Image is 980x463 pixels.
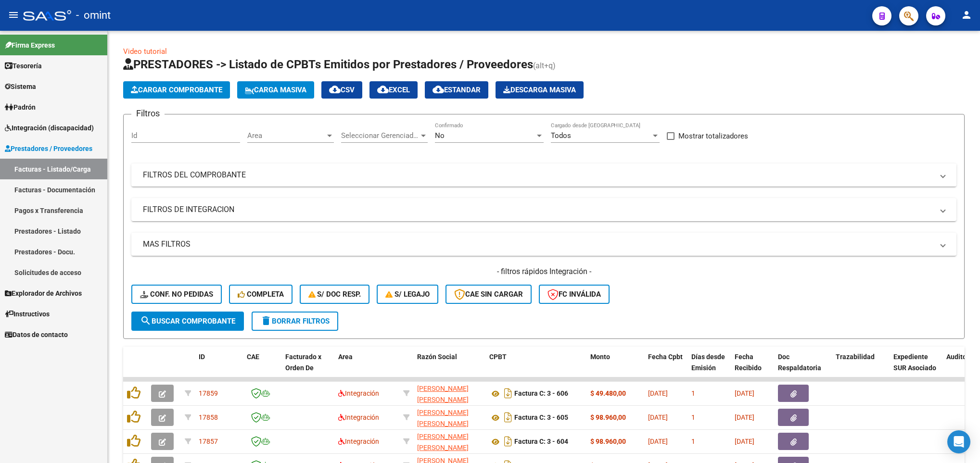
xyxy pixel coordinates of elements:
span: - omint [76,5,111,26]
datatable-header-cell: Area [334,347,399,389]
span: CAE SIN CARGAR [454,290,523,299]
mat-icon: cloud_download [433,84,444,95]
strong: $ 98.960,00 [590,438,626,445]
datatable-header-cell: Días desde Emisión [687,347,731,389]
mat-icon: cloud_download [377,84,389,95]
span: 1 [691,438,695,445]
button: CSV [321,81,362,99]
span: Razón Social [417,353,457,361]
mat-panel-title: FILTROS DE INTEGRACION [143,204,933,215]
span: [PERSON_NAME] [PERSON_NAME] [417,409,469,427]
span: Estandar [433,86,481,94]
span: [PERSON_NAME] [PERSON_NAME] [417,433,469,451]
span: Instructivos [5,309,50,319]
span: Conf. no pedidas [140,290,213,299]
span: Explorador de Archivos [5,288,82,299]
span: 17859 [199,389,218,397]
span: Seleccionar Gerenciador [341,131,419,140]
mat-panel-title: FILTROS DEL COMPROBANTE [143,170,933,180]
button: Estandar [425,81,488,99]
span: PRESTADORES -> Listado de CPBTs Emitidos por Prestadores / Proveedores [123,58,533,71]
mat-icon: delete [260,315,272,326]
mat-icon: search [140,315,152,326]
span: Tesorería [5,61,42,71]
div: 27207715226 [417,383,482,403]
span: Doc Respaldatoria [778,353,821,372]
span: [DATE] [735,413,754,421]
span: [DATE] [735,389,754,397]
mat-expansion-panel-header: FILTROS DE INTEGRACION [131,198,956,221]
button: Completa [229,285,293,304]
mat-expansion-panel-header: MAS FILTROS [131,233,956,256]
button: Descarga Masiva [496,81,584,99]
datatable-header-cell: Doc Respaldatoria [774,347,832,389]
button: S/ legajo [377,285,438,304]
mat-icon: person [961,9,972,21]
span: Completa [238,290,284,299]
mat-icon: cloud_download [329,84,341,95]
span: Integración (discapacidad) [5,123,94,133]
span: Prestadores / Proveedores [5,143,92,154]
span: Integración [338,413,379,421]
span: Fecha Cpbt [648,353,683,361]
span: Carga Masiva [245,86,306,94]
span: Trazabilidad [836,353,875,361]
span: Area [247,131,325,140]
span: EXCEL [377,86,410,94]
i: Descargar documento [502,410,514,425]
button: Conf. no pedidas [131,285,222,304]
button: CAE SIN CARGAR [445,285,532,304]
strong: $ 49.480,00 [590,389,626,397]
button: FC Inválida [539,285,610,304]
span: CPBT [489,353,507,361]
span: Padrón [5,102,36,113]
a: Video tutorial [123,47,167,56]
span: Borrar Filtros [260,317,330,325]
div: Open Intercom Messenger [947,430,970,453]
strong: $ 98.960,00 [590,413,626,421]
span: Todos [551,131,571,140]
span: Expediente SUR Asociado [893,353,936,372]
datatable-header-cell: Razón Social [413,347,485,389]
datatable-header-cell: ID [195,347,243,389]
span: Cargar Comprobante [131,86,222,94]
span: FC Inválida [547,290,601,299]
mat-panel-title: MAS FILTROS [143,239,933,250]
span: Monto [590,353,610,361]
button: EXCEL [369,81,418,99]
span: Días desde Emisión [691,353,725,372]
span: Facturado x Orden De [285,353,321,372]
span: Mostrar totalizadores [678,130,748,142]
div: 27207715226 [417,431,482,451]
span: [DATE] [648,413,668,421]
span: Integración [338,438,379,445]
button: S/ Doc Resp. [300,285,370,304]
span: [DATE] [735,438,754,445]
span: 17857 [199,438,218,445]
datatable-header-cell: Facturado x Orden De [281,347,334,389]
mat-icon: menu [8,9,19,21]
span: Area [338,353,353,361]
datatable-header-cell: CAE [243,347,281,389]
span: No [435,131,445,140]
span: S/ Doc Resp. [308,290,361,299]
span: [DATE] [648,389,668,397]
span: Datos de contacto [5,329,68,340]
span: [PERSON_NAME] [PERSON_NAME] [417,385,469,403]
h4: - filtros rápidos Integración - [131,266,956,277]
strong: Factura C: 3 - 605 [514,414,568,422]
mat-expansion-panel-header: FILTROS DEL COMPROBANTE [131,163,956,187]
span: Descarga Masiva [503,86,576,94]
span: 1 [691,413,695,421]
button: Buscar Comprobante [131,312,244,331]
span: 17858 [199,413,218,421]
strong: Factura C: 3 - 606 [514,390,568,398]
i: Descargar documento [502,434,514,449]
app-download-masive: Descarga masiva de comprobantes (adjuntos) [496,81,584,99]
span: CSV [329,86,355,94]
button: Cargar Comprobante [123,81,230,99]
span: [DATE] [648,438,668,445]
datatable-header-cell: Fecha Recibido [731,347,774,389]
span: Firma Express [5,40,55,50]
span: ID [199,353,205,361]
